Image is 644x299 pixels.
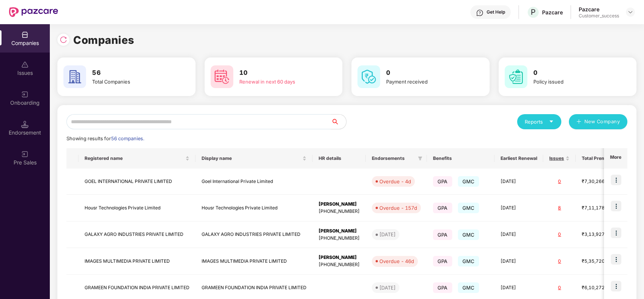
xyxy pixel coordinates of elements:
[458,203,479,213] span: GMC
[319,254,360,261] div: [PERSON_NAME]
[196,222,313,248] td: GALAXY AGRO INDUSTRIES PRIVATE LIMITED
[372,155,415,161] span: Endorsements
[21,121,29,128] img: svg+xml;base64,PHN2ZyB3aWR0aD0iMTQuNSIgaGVpZ2h0PSIxNC41IiB2aWV3Qm94PSIwIDAgMTYgMTYiIGZpbGw9Im5vbm...
[379,204,417,212] div: Overdue - 157d
[319,208,360,215] div: [PHONE_NUMBER]
[379,231,396,238] div: [DATE]
[576,119,581,125] span: plus
[495,195,543,222] td: [DATE]
[196,248,313,275] td: IMAGES MULTIMEDIA PRIVATE LIMITED
[196,169,313,195] td: Goel International Private Limited
[495,248,543,275] td: [DATE]
[386,68,468,78] h3: 0
[21,91,29,98] img: svg+xml;base64,PHN2ZyB3aWR0aD0iMjAiIGhlaWdodD0iMjAiIHZpZXdCb3g9IjAgMCAyMCAyMCIgZmlsbD0ibm9uZSIgeG...
[433,203,452,213] span: GPA
[542,9,563,16] div: Pazcare
[604,148,627,169] th: More
[582,231,619,238] div: ₹3,13,927.2
[319,228,360,235] div: [PERSON_NAME]
[458,282,479,293] span: GMC
[611,281,621,291] img: icon
[92,78,174,85] div: Total Companies
[549,155,564,161] span: Issues
[582,204,619,212] div: ₹7,11,178.92
[202,155,301,161] span: Display name
[418,156,422,161] span: filter
[582,258,619,265] div: ₹5,35,720
[433,229,452,240] span: GPA
[549,231,570,238] div: 0
[9,7,58,17] img: New Pazcare Logo
[66,136,144,141] span: Showing results for
[495,222,543,248] td: [DATE]
[386,78,468,85] div: Payment received
[357,65,380,88] img: svg+xml;base64,PHN2ZyB4bWxucz0iaHR0cDovL3d3dy53My5vcmcvMjAwMC9zdmciIHdpZHRoPSI2MCIgaGVpZ2h0PSI2MC...
[582,284,619,291] div: ₹6,10,272.4
[569,114,627,129] button: plusNew Company
[487,9,505,15] div: Get Help
[433,176,452,187] span: GPA
[239,78,321,85] div: Renewal in next 60 days
[73,32,134,48] h1: Companies
[531,8,536,17] span: P
[319,261,360,268] div: [PHONE_NUMBER]
[627,9,633,15] img: svg+xml;base64,PHN2ZyBpZD0iRHJvcGRvd24tMzJ4MzIiIHhtbG5zPSJodHRwOi8vd3d3LnczLm9yZy8yMDAwL3N2ZyIgd2...
[313,148,366,169] th: HR details
[458,256,479,266] span: GMC
[79,195,196,222] td: Housr Technologies Private Limited
[533,68,615,78] h3: 0
[79,248,196,275] td: IMAGES MULTIMEDIA PRIVATE LIMITED
[579,6,619,13] div: Pazcare
[60,36,67,43] img: svg+xml;base64,PHN2ZyBpZD0iUmVsb2FkLTMyeDMyIiB4bWxucz0iaHR0cDovL3d3dy53My5vcmcvMjAwMC9zdmciIHdpZH...
[505,65,527,88] img: svg+xml;base64,PHN2ZyB4bWxucz0iaHR0cDovL3d3dy53My5vcmcvMjAwMC9zdmciIHdpZHRoPSI2MCIgaGVpZ2h0PSI2MC...
[458,176,479,187] span: GMC
[79,169,196,195] td: GOEL INTERNATIONAL PRIVATE LIMITED
[379,284,396,291] div: [DATE]
[533,78,615,85] div: Policy issued
[427,148,495,169] th: Benefits
[611,175,621,185] img: icon
[379,257,414,265] div: Overdue - 46d
[576,148,626,169] th: Total Premium
[584,118,620,125] span: New Company
[549,204,570,212] div: 8
[458,229,479,240] span: GMC
[379,178,411,185] div: Overdue - 4d
[416,154,424,163] span: filter
[433,256,452,266] span: GPA
[92,68,174,78] h3: 56
[543,148,576,169] th: Issues
[319,235,360,242] div: [PHONE_NUMBER]
[79,148,196,169] th: Registered name
[85,155,184,161] span: Registered name
[331,119,346,125] span: search
[63,65,86,88] img: svg+xml;base64,PHN2ZyB4bWxucz0iaHR0cDovL3d3dy53My5vcmcvMjAwMC9zdmciIHdpZHRoPSI2MCIgaGVpZ2h0PSI2MC...
[611,201,621,211] img: icon
[495,169,543,195] td: [DATE]
[611,254,621,265] img: icon
[196,195,313,222] td: Housr Technologies Private Limited
[319,201,360,208] div: [PERSON_NAME]
[549,284,570,291] div: 0
[549,119,554,124] span: caret-down
[433,282,452,293] span: GPA
[211,65,233,88] img: svg+xml;base64,PHN2ZyB4bWxucz0iaHR0cDovL3d3dy53My5vcmcvMjAwMC9zdmciIHdpZHRoPSI2MCIgaGVpZ2h0PSI2MC...
[549,178,570,185] div: 0
[579,13,619,19] div: Customer_success
[611,228,621,238] img: icon
[21,150,29,158] img: svg+xml;base64,PHN2ZyB3aWR0aD0iMjAiIGhlaWdodD0iMjAiIHZpZXdCb3g9IjAgMCAyMCAyMCIgZmlsbD0ibm9uZSIgeG...
[79,222,196,248] td: GALAXY AGRO INDUSTRIES PRIVATE LIMITED
[476,9,484,17] img: svg+xml;base64,PHN2ZyBpZD0iSGVscC0zMngzMiIgeG1sbnM9Imh0dHA6Ly93d3cudzMub3JnLzIwMDAvc3ZnIiB3aWR0aD...
[582,178,619,185] div: ₹7,30,266.6
[582,155,614,161] span: Total Premium
[239,68,321,78] h3: 10
[21,31,29,39] img: svg+xml;base64,PHN2ZyBpZD0iQ29tcGFuaWVzIiB4bWxucz0iaHR0cDovL3d3dy53My5vcmcvMjAwMC9zdmciIHdpZHRoPS...
[21,61,29,68] img: svg+xml;base64,PHN2ZyBpZD0iSXNzdWVzX2Rpc2FibGVkIiB4bWxucz0iaHR0cDovL3d3dy53My5vcmcvMjAwMC9zdmciIH...
[549,258,570,265] div: 0
[196,148,313,169] th: Display name
[331,114,347,129] button: search
[525,118,554,125] div: Reports
[495,148,543,169] th: Earliest Renewal
[111,136,144,141] span: 56 companies.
